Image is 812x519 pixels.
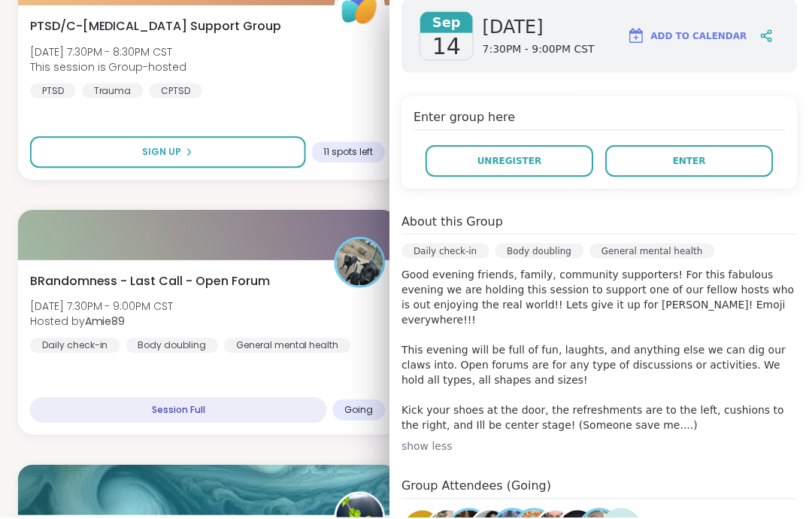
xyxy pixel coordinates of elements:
b: Amie89 [85,315,126,330]
span: Hosted by [30,315,174,330]
p: Good evening friends, family, community supporters! For this fabulous evening we are holding this... [403,269,800,434]
div: CPTSD [150,83,203,99]
span: This session is Group-hosted [30,59,187,74]
div: Body doubling [497,244,586,259]
span: Sep [422,12,474,33]
div: Daily check-in [403,244,491,259]
span: Unregister [479,155,544,168]
span: 7:30PM - 9:00PM CST [484,42,597,57]
img: ShareWell Logomark [629,27,647,45]
span: PTSD/C-[MEDICAL_DATA] Support Group [30,17,282,35]
button: Enter [607,146,776,178]
span: 11 spots left [325,147,374,159]
span: Enter [675,155,708,168]
span: Going [346,405,374,417]
h4: Group Attendees (Going) [403,479,800,501]
span: Add to Calendar [653,29,750,43]
span: [DATE] [484,15,597,39]
span: BRandomness - Last Call - Open Forum [30,273,271,291]
button: Sign Up [30,137,307,168]
button: Unregister [427,146,595,178]
div: Body doubling [126,339,219,354]
h4: About this Group [403,214,504,232]
div: General mental health [225,339,352,354]
div: PTSD [30,83,76,99]
span: Sign Up [143,146,182,159]
div: show less [403,440,800,455]
span: [DATE] 7:30PM - 8:30PM CST [30,44,187,59]
span: 14 [434,33,462,60]
div: Session Full [30,399,328,424]
h4: Enter group here [415,109,788,131]
span: [DATE] 7:30PM - 9:00PM CST [30,300,174,315]
button: Add to Calendar [623,18,756,54]
div: Daily check-in [30,339,120,354]
div: General mental health [592,244,717,259]
img: Amie89 [338,240,384,287]
div: Trauma [82,83,144,99]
